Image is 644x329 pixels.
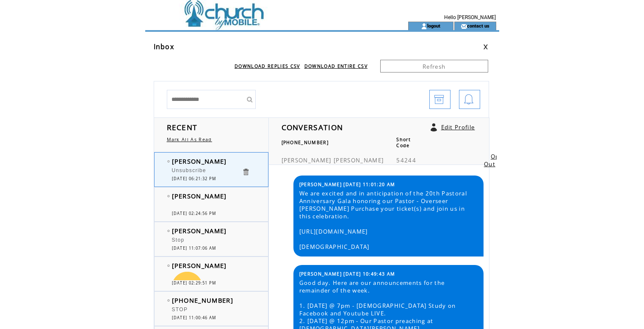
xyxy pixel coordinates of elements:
img: account_icon.gif [421,23,427,30]
img: contact_us_icon.gif [461,23,467,30]
span: [PERSON_NAME] [282,156,332,164]
span: [DATE] 02:24:56 PM [172,211,216,216]
img: bulletEmpty.png [167,265,170,267]
a: Refresh [380,60,488,72]
span: [PHONE_NUMBER] [282,139,329,145]
span: We are excited and in anticipation of the 20th Pastoral Anniversary Gala honoring our Pastor - Ov... [299,190,477,251]
span: 54244 [396,156,416,164]
img: bulletEmpty.png [167,230,170,232]
span: Short Code [396,137,411,148]
span: Stop [172,237,185,243]
span: [PERSON_NAME] [172,261,227,270]
span: RECENT [167,122,198,132]
a: DOWNLOAD ENTIRE CSV [304,63,368,69]
span: CONVERSATION [282,122,343,132]
span: [PERSON_NAME] [172,192,227,200]
a: Edit Profile [441,123,475,131]
span: [DATE] 06:21:32 PM [172,176,216,181]
img: bell.png [464,90,474,109]
a: Mark All As Read [167,137,212,142]
span: Inbox [154,42,174,51]
a: logout [427,23,440,28]
img: 🙏 [172,272,202,302]
a: Opt Out [484,153,502,168]
img: archive.png [434,90,444,109]
input: Submit [243,90,256,109]
span: [PERSON_NAME] [172,157,227,165]
span: [PERSON_NAME] [172,226,227,235]
span: Hello [PERSON_NAME] [444,14,496,20]
img: bulletEmpty.png [167,160,170,162]
img: bulletEmpty.png [167,195,170,197]
a: Click to delete these messgaes [242,168,250,176]
a: DOWNLOAD REPLIES CSV [235,63,300,69]
span: [PHONE_NUMBER] [172,296,234,304]
span: Unsubscribe [172,167,206,173]
span: STOP [172,307,188,312]
span: [DATE] 11:00:46 AM [172,315,216,321]
span: [PERSON_NAME] [334,156,384,164]
span: [PERSON_NAME] [DATE] 11:01:20 AM [299,181,395,187]
span: [DATE] 11:07:06 AM [172,245,216,251]
span: [DATE] 02:29:51 PM [172,280,216,286]
a: Click to edit user profile [431,123,437,131]
img: bulletEmpty.png [167,299,170,301]
a: contact us [467,23,489,28]
span: [PERSON_NAME] [DATE] 10:49:43 AM [299,271,395,277]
